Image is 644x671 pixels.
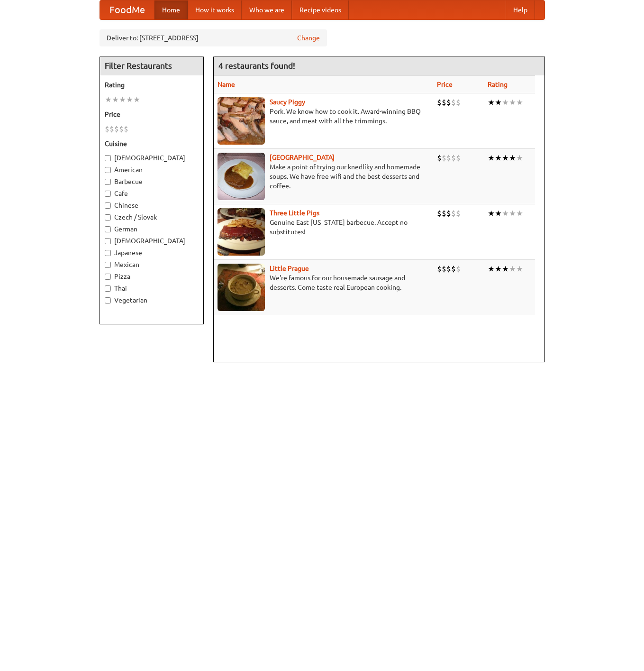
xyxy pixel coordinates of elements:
[105,285,111,292] input: Thai
[105,236,199,246] label: [DEMOGRAPHIC_DATA]
[456,153,461,163] li: $
[154,0,188,19] a: Home
[126,94,133,105] li: ★
[456,97,461,108] li: $
[446,264,451,274] li: $
[105,248,199,257] label: Japanese
[119,94,126,105] li: ★
[218,81,235,88] a: Name
[451,97,456,108] li: $
[442,264,446,274] li: $
[105,139,199,148] h5: Cuisine
[488,97,495,108] li: ★
[105,155,111,161] input: [DEMOGRAPHIC_DATA]
[502,153,509,163] li: ★
[105,226,111,232] input: German
[218,61,295,70] ng-pluralize: 4 restaurants found!
[509,264,516,274] li: ★
[100,0,154,19] a: FoodMe
[495,208,502,219] li: ★
[105,189,199,198] label: Cafe
[105,165,199,175] label: American
[105,124,109,134] li: $
[488,208,495,219] li: ★
[218,153,265,200] img: czechpoint.jpg
[516,153,523,163] li: ★
[456,264,461,274] li: $
[105,94,112,105] li: ★
[105,214,111,221] input: Czech / Slovak
[488,264,495,274] li: ★
[105,153,199,163] label: [DEMOGRAPHIC_DATA]
[105,274,111,280] input: Pizza
[124,124,128,134] li: $
[105,295,199,305] label: Vegetarian
[105,201,199,210] label: Chinese
[451,153,456,163] li: $
[442,97,446,108] li: $
[446,97,451,108] li: $
[509,208,516,219] li: ★
[105,80,199,90] h5: Rating
[437,264,442,274] li: $
[516,264,523,274] li: ★
[446,153,451,163] li: $
[502,97,509,108] li: ★
[502,264,509,274] li: ★
[516,208,523,219] li: ★
[188,0,242,19] a: How it works
[105,262,111,268] input: Mexican
[218,97,265,145] img: saucy.jpg
[437,97,442,108] li: $
[270,209,319,217] a: Three Little Pigs
[242,0,292,19] a: Who we are
[133,94,140,105] li: ★
[488,81,508,88] a: Rating
[437,153,442,163] li: $
[437,81,453,88] a: Price
[451,208,456,219] li: $
[292,0,349,19] a: Recipe videos
[495,153,502,163] li: ★
[109,124,114,134] li: $
[105,272,199,281] label: Pizza
[218,273,430,292] p: We're famous for our housemade sausage and desserts. Come taste real European cooking.
[442,208,446,219] li: $
[105,179,111,185] input: Barbecue
[516,97,523,108] li: ★
[119,124,124,134] li: $
[105,238,111,244] input: [DEMOGRAPHIC_DATA]
[105,260,199,269] label: Mexican
[105,177,199,186] label: Barbecue
[456,208,461,219] li: $
[297,33,320,43] a: Change
[509,153,516,163] li: ★
[105,202,111,209] input: Chinese
[488,153,495,163] li: ★
[218,218,430,237] p: Genuine East [US_STATE] barbecue. Accept no substitutes!
[446,208,451,219] li: $
[218,208,265,256] img: littlepigs.jpg
[270,265,309,272] a: Little Prague
[270,154,335,161] a: [GEOGRAPHIC_DATA]
[218,264,265,311] img: littleprague.jpg
[218,162,430,191] p: Make a point of trying our knedlíky and homemade soups. We have free wifi and the best desserts a...
[218,107,430,126] p: Pork. We know how to cook it. Award-winning BBQ sauce, and meat with all the trimmings.
[105,110,199,119] h5: Price
[105,297,111,303] input: Vegetarian
[105,212,199,222] label: Czech / Slovak
[270,98,305,106] a: Saucy Piggy
[105,250,111,256] input: Japanese
[105,224,199,234] label: German
[502,208,509,219] li: ★
[105,167,111,173] input: American
[495,97,502,108] li: ★
[112,94,119,105] li: ★
[105,191,111,197] input: Cafe
[437,208,442,219] li: $
[105,284,199,293] label: Thai
[100,29,327,46] div: Deliver to: [STREET_ADDRESS]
